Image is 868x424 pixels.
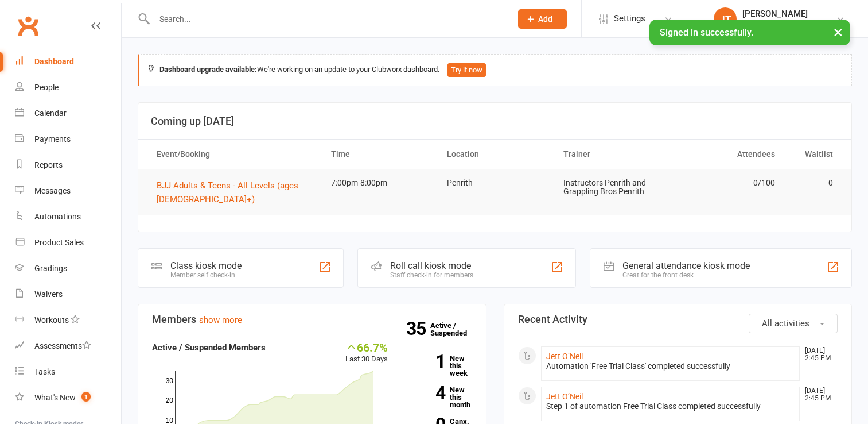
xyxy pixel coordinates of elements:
[538,14,552,24] span: Add
[546,352,583,361] a: Jett O’Neil
[321,140,437,169] th: Time
[14,11,42,40] a: Clubworx
[437,140,553,169] th: Location
[742,19,823,29] div: Grappling Bros Penrith
[390,271,473,279] div: Staff check-in for members
[345,341,388,353] div: 66.7%
[34,264,67,273] div: Gradings
[749,314,838,333] button: All activities
[34,57,74,66] div: Dashboard
[34,290,63,299] div: Waivers
[170,271,242,279] div: Member self check-in
[405,354,472,377] a: 1New this week
[152,314,472,325] h3: Members
[546,392,583,401] a: Jett O’Neil
[34,212,81,221] div: Automations
[405,353,445,370] strong: 1
[170,260,242,271] div: Class kiosk mode
[15,282,121,307] a: Waivers
[15,126,121,152] a: Payments
[799,387,837,402] time: [DATE] 2:45 PM
[553,140,670,169] th: Trainer
[553,169,670,206] td: Instructors Penrith and Grappling Bros Penrith
[622,260,750,271] div: General attendance kiosk mode
[669,169,785,196] td: 0/100
[390,260,473,271] div: Roll call kiosk mode
[546,361,795,371] div: Automation 'Free Trial Class' completed successfully
[157,179,310,206] button: BJJ Adults & Teens - All Levels (ages [DEMOGRAPHIC_DATA]+)
[34,134,71,144] div: Payments
[15,385,121,411] a: What's New1
[34,367,55,376] div: Tasks
[152,342,266,353] strong: Active / Suspended Members
[34,109,67,118] div: Calendar
[405,386,472,408] a: 4New this month
[785,169,843,196] td: 0
[406,320,430,337] strong: 35
[34,393,76,402] div: What's New
[34,160,63,169] div: Reports
[34,186,71,195] div: Messages
[15,307,121,333] a: Workouts
[151,11,503,27] input: Search...
[15,359,121,385] a: Tasks
[15,204,121,230] a: Automations
[321,169,437,196] td: 7:00pm-8:00pm
[146,140,321,169] th: Event/Booking
[447,63,486,77] button: Try it now
[15,230,121,256] a: Product Sales
[518,9,567,29] button: Add
[15,333,121,359] a: Assessments
[15,49,121,75] a: Dashboard
[405,384,445,402] strong: 4
[199,315,242,325] a: show more
[15,256,121,282] a: Gradings
[34,341,91,350] div: Assessments
[15,152,121,178] a: Reports
[15,101,121,126] a: Calendar
[34,315,69,325] div: Workouts
[614,6,645,32] span: Settings
[159,65,257,74] strong: Dashboard upgrade available:
[15,178,121,204] a: Messages
[138,54,852,86] div: We're working on an update to your Clubworx dashboard.
[742,9,823,19] div: [PERSON_NAME]
[345,341,388,365] div: Last 30 Days
[81,392,91,402] span: 1
[34,238,84,247] div: Product Sales
[546,402,795,411] div: Step 1 of automation Free Trial Class completed successfully
[669,140,785,169] th: Attendees
[430,313,481,345] a: 35Active / Suspended
[518,314,838,325] h3: Recent Activity
[714,7,737,30] div: JT
[828,20,848,44] button: ×
[34,83,59,92] div: People
[785,140,843,169] th: Waitlist
[660,27,753,38] span: Signed in successfully.
[157,180,298,205] span: BJJ Adults & Teens - All Levels (ages [DEMOGRAPHIC_DATA]+)
[437,169,553,196] td: Penrith
[151,115,839,127] h3: Coming up [DATE]
[799,347,837,362] time: [DATE] 2:45 PM
[15,75,121,101] a: People
[762,318,809,329] span: All activities
[622,271,750,279] div: Great for the front desk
